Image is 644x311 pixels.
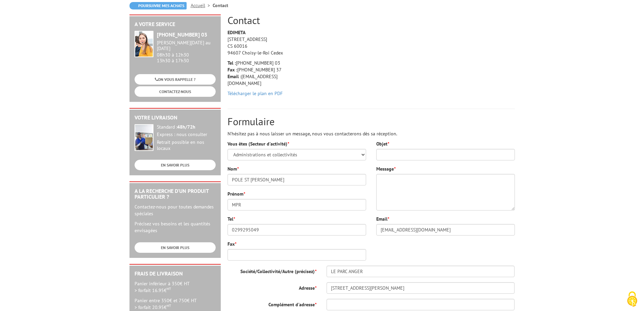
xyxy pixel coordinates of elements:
strong: Fax : [228,67,237,73]
li: Contact [213,2,228,9]
a: EN SAVOIR PLUS [135,242,216,253]
p: Contactez-nous pour toutes demandes spéciales [135,203,216,217]
strong: Email : [228,73,241,80]
label: Objet [376,140,389,147]
strong: Tel : [228,60,236,66]
label: Email [376,216,389,222]
img: Cookies (fenêtre modale) [624,291,641,308]
p: [PHONE_NUMBER] 03 [PHONE_NUMBER] 37 [EMAIL_ADDRESS][DOMAIN_NAME] [228,60,292,87]
label: Prénom [228,191,245,197]
a: EN SAVOIR PLUS [135,160,216,170]
h2: Frais de Livraison [135,271,216,277]
sup: HT [167,303,171,308]
label: Tel [228,216,235,222]
strong: EDIMETA [228,29,245,36]
div: 08h30 à 12h30 13h30 à 17h30 [157,40,216,63]
h2: Formulaire [228,116,515,127]
h2: Contact [228,15,515,26]
div: Standard : [157,124,216,130]
span: > forfait 16.95€ [135,287,171,293]
strong: 48h/72h [177,124,195,130]
img: widget-service.jpg [135,31,153,57]
h2: Votre livraison [135,115,216,121]
span: > forfait 20.95€ [135,304,171,310]
p: Panier inférieur à 350€ HT [135,280,216,294]
div: [PERSON_NAME][DATE] au [DATE] [157,40,216,51]
img: widget-livraison.jpg [135,124,153,151]
div: Retrait possible en nos locaux [157,139,216,152]
a: Télécharger le plan en PDF [228,90,283,96]
strong: [PHONE_NUMBER] 03 [157,31,207,38]
button: Cookies (fenêtre modale) [620,288,644,311]
p: Panier entre 350€ et 750€ HT [135,297,216,311]
a: ON VOUS RAPPELLE ? [135,74,216,85]
label: Vous êtes (Secteur d'activité) [228,140,289,147]
label: Message [376,165,396,172]
label: Adresse [222,282,321,291]
a: CONTACTEZ-NOUS [135,86,216,97]
a: Poursuivre mes achats [129,2,187,9]
label: Société/Collectivité/Autre (précisez) [222,266,321,275]
p: N'hésitez pas à nous laisser un message, nous vous contacterons dès sa réception. [228,130,515,137]
h2: A la recherche d'un produit particulier ? [135,188,216,200]
p: [STREET_ADDRESS] CS 60016 94607 Choisy-le-Roi Cedex [228,29,292,56]
a: Accueil [191,2,213,8]
p: Précisez vos besoins et les quantités envisagées [135,220,216,234]
h2: A votre service [135,21,216,27]
label: Nom [228,165,239,172]
label: Complément d'adresse [222,299,321,308]
div: Express : nous consulter [157,132,216,138]
sup: HT [167,286,171,291]
label: Fax [228,241,236,247]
